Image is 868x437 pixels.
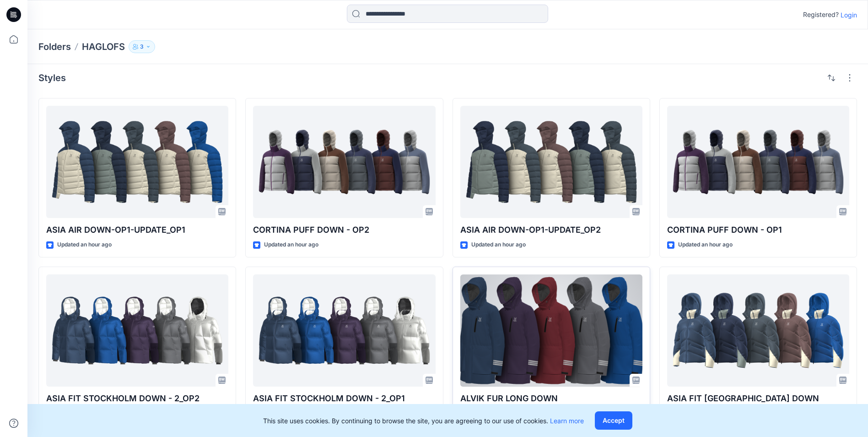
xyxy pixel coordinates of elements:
button: 3 [129,40,155,53]
p: Updated an hour ago [678,240,733,250]
a: ALVIK FUR LONG DOWN [460,274,642,387]
a: ASIA FIT STOCKHOLM DOWN - 2​_OP2 [46,274,228,387]
p: Updated an hour ago [471,240,526,250]
p: ASIA AIR DOWN-OP1-UPDATE_OP2 [460,224,642,236]
p: This site uses cookies. By continuing to browse the site, you are agreeing to our use of cookies. [263,416,584,426]
p: Updated an hour ago [57,240,112,250]
a: CORTINA PUFF DOWN - OP1 [667,106,849,218]
button: Accept [595,411,632,430]
a: ASIA FIT STOCKHOLM DOWN [667,274,849,387]
a: CORTINA PUFF DOWN - OP2 [253,106,435,218]
p: Registered? [803,9,839,20]
a: Folders [38,40,71,53]
a: ASIA AIR DOWN-OP1-UPDATE_OP1 [46,106,228,218]
p: CORTINA PUFF DOWN - OP2 [253,224,435,236]
p: ALVIK FUR LONG DOWN [460,392,642,405]
h4: Styles [38,72,66,83]
p: HAGLOFS [82,40,125,53]
p: Updated an hour ago [264,240,318,250]
p: ASIA FIT STOCKHOLM DOWN - 2​_OP2 [46,392,228,405]
p: CORTINA PUFF DOWN - OP1 [667,224,849,236]
p: ASIA FIT [GEOGRAPHIC_DATA] DOWN [667,392,849,405]
a: ASIA FIT STOCKHOLM DOWN - 2​_OP1 [253,274,435,387]
a: Learn more [550,417,584,425]
p: Login [841,10,857,20]
p: ASIA FIT STOCKHOLM DOWN - 2​_OP1 [253,392,435,405]
a: ASIA AIR DOWN-OP1-UPDATE_OP2 [460,106,642,218]
p: ASIA AIR DOWN-OP1-UPDATE_OP1 [46,224,228,236]
p: 3 [140,42,144,52]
